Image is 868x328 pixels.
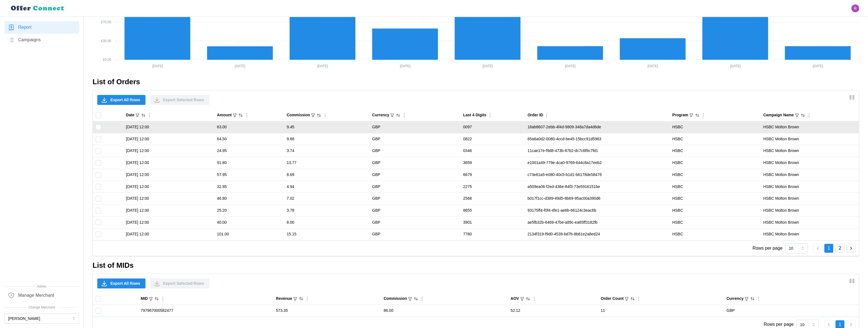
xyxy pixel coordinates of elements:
a: Campaigns [4,34,79,46]
button: Export All Rows [97,95,146,105]
input: Toggle select row [96,196,101,201]
button: Sort by Revenue descending [299,296,304,301]
div: Revenue [276,296,292,302]
div: Currency [726,296,743,302]
button: Sort by Commission descending [413,296,418,301]
td: 3.78 [284,204,369,216]
td: c73e61a5-e080-40c5-b1d1-b6178de58476 [525,169,669,181]
button: 1 [824,244,833,253]
input: Toggle select row [96,148,101,154]
td: HSBC Molton Brown [760,204,859,216]
td: HSBC Molton Brown [760,121,859,133]
td: 18ab8607-2ebb-4f4d-9809-348a7da4d6de [525,121,669,133]
td: [DATE] 12:00 [123,145,214,157]
td: [DATE] 12:00 [123,204,214,216]
td: GBP [369,121,460,133]
p: Rows per page [752,245,782,252]
td: GBP [369,204,460,216]
td: 64.50 [214,133,284,145]
td: 3.74 [284,145,369,157]
tspan: [DATE] [317,64,328,68]
tspan: [DATE] [483,64,493,68]
td: HSBC Molton Brown [760,216,859,228]
td: HSBC [669,216,760,228]
td: 4.94 [284,181,369,193]
td: [DATE] 12:00 [123,169,214,181]
button: Show/Hide columns [847,93,857,102]
td: HSBC Molton Brown [760,181,859,193]
td: 52.12 [508,305,598,317]
td: GBP [369,145,460,157]
button: Column Actions [419,296,425,302]
span: Export Selected Rows [163,95,204,105]
td: GBP [369,216,460,228]
td: 2275 [460,181,525,193]
button: Column Actions [160,296,166,302]
input: Toggle select all [96,112,101,118]
td: 40.00 [214,216,284,228]
td: 3901 [460,216,525,228]
tspan: £35.00 [101,39,111,43]
a: Report [4,21,79,34]
button: 2 [835,244,844,253]
td: 93175ff4-f0f4-4fe1-ae6b-66124c3eac6b [525,204,669,216]
button: [PERSON_NAME] [4,313,79,324]
input: Toggle select row [96,208,101,213]
button: Sort by Commission descending [316,113,321,118]
td: [DATE] 12:00 [123,157,214,169]
tspan: £0.00 [103,58,111,62]
td: [DATE] 12:00 [123,133,214,145]
div: Campaign Name [763,112,794,118]
td: HSBC Molton Brown [760,228,859,240]
div: Currency [372,112,389,118]
td: HSBC [669,181,760,193]
td: 6679 [460,169,525,181]
td: [DATE] 12:00 [123,181,214,193]
div: Last 4 Digits [463,112,486,118]
tspan: £70.00 [101,20,111,24]
td: HSBC [669,169,760,181]
td: 2568 [460,193,525,205]
p: Rows per page [763,321,794,328]
td: [DATE] 12:00 [123,216,214,228]
td: [DATE] 12:00 [123,121,214,133]
td: GBP [369,157,460,169]
td: HSBC Molton Brown [760,133,859,145]
tspan: [DATE] [400,64,410,68]
span: Export All Rows [110,95,140,105]
button: Column Actions [755,296,762,302]
input: Toggle select row [96,136,101,142]
button: Export All Rows [97,278,146,288]
td: 25.20 [214,204,284,216]
td: 57.95 [214,169,284,181]
td: a509ea06-f2ed-436e-84f3-73e5916151be [525,181,669,193]
button: Show/Hide columns [847,276,857,286]
td: HSBC Molton Brown [760,169,859,181]
td: 9.45 [284,121,369,133]
td: 11 [598,305,724,317]
input: Toggle select row [96,220,101,225]
button: Sort by Program ascending [695,113,700,118]
td: 63.00 [214,121,284,133]
td: 3659 [460,157,525,169]
input: Toggle select row [96,124,101,130]
input: Toggle select row [96,308,101,313]
button: Column Actions [806,112,812,118]
td: 7.02 [284,193,369,205]
td: 797967000582477 [138,305,273,317]
td: 7780 [460,228,525,240]
button: Column Actions [487,112,493,118]
td: [DATE] 12:00 [123,193,214,205]
input: Toggle select all [96,296,101,302]
span: Campaigns [18,37,41,44]
td: [DATE] 12:00 [123,228,214,240]
td: 0346 [460,145,525,157]
tspan: [DATE] [235,64,245,68]
span: Admin [4,284,79,289]
div: AOV [510,296,519,302]
tspan: [DATE] [813,64,823,68]
div: MID [141,296,148,302]
td: HSBC [669,193,760,205]
span: Report [18,24,31,31]
tspan: [DATE] [648,64,658,68]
